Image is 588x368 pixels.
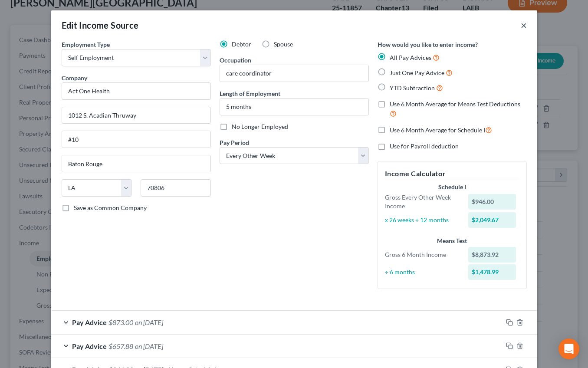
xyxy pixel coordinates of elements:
span: Company [62,74,87,82]
span: $657.88 [108,342,133,350]
span: All Pay Advices [390,54,431,61]
input: Enter city... [62,155,210,172]
span: Pay Advice [72,318,107,326]
input: Enter address... [62,107,210,124]
button: × [521,20,527,30]
div: x 26 weeks ÷ 12 months [381,216,464,224]
span: Employment Type [62,41,110,48]
div: $1,478.99 [468,264,516,280]
span: Use for Payroll deduction [390,142,459,150]
h5: Income Calculator [385,168,519,179]
span: Debtor [232,40,251,48]
label: How would you like to enter income? [378,40,478,49]
span: Use 6 Month Average for Schedule I [390,126,485,134]
input: Search company by name... [62,82,211,100]
div: Edit Income Source [62,19,139,31]
div: $2,049.67 [468,212,516,228]
div: ÷ 6 months [381,268,464,276]
span: on [DATE] [135,342,163,350]
label: Occupation [220,56,251,65]
input: Unit, Suite, etc... [62,131,210,148]
span: Pay Period [220,139,249,146]
div: Gross Every Other Week Income [381,193,464,210]
span: Use 6 Month Average for Means Test Deductions [390,100,520,108]
span: YTD Subtraction [390,84,435,92]
div: $8,873.92 [468,247,516,263]
span: Save as Common Company [74,204,147,211]
input: Enter zip... [141,179,211,197]
label: Length of Employment [220,89,280,98]
input: -- [220,65,368,82]
div: Means Test [385,237,519,245]
div: Schedule I [385,183,519,191]
div: Gross 6 Month Income [381,250,464,259]
input: ex: 2 years [220,99,368,115]
span: $873.00 [108,318,133,326]
span: No Longer Employed [232,123,288,130]
span: Pay Advice [72,342,107,350]
span: on [DATE] [135,318,163,326]
div: Open Intercom Messenger [558,338,579,359]
span: Spouse [274,40,293,48]
span: Just One Pay Advice [390,69,444,76]
div: $946.00 [468,194,516,210]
